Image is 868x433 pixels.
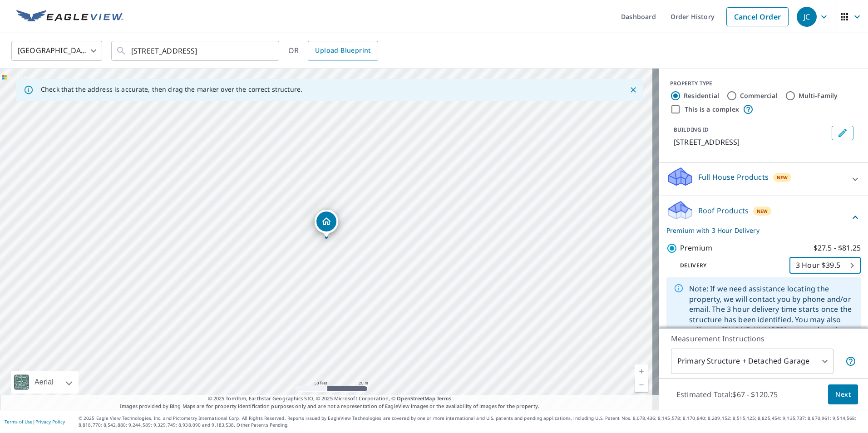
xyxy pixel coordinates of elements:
label: Residential [684,91,719,100]
div: JC [797,7,817,27]
p: Delivery [666,261,789,270]
a: OpenStreetMap [397,395,435,402]
label: This is a complex [685,105,739,114]
div: Dropped pin, building 1, Residential property, 512 Greenwood Ave Pottsville, PA 17901 [315,210,338,238]
span: © 2025 TomTom, Earthstar Geographics SIO, © 2025 Microsoft Corporation, © [208,395,452,403]
div: [GEOGRAPHIC_DATA] [11,38,102,64]
a: Cancel Order [726,7,789,26]
span: New [777,174,788,181]
label: Multi-Family [799,91,838,100]
label: Commercial [740,91,778,100]
div: PROPERTY TYPE [670,79,857,88]
button: Close [627,84,639,96]
div: OR [288,41,378,61]
span: New [757,207,768,215]
div: Primary Structure + Detached Garage [671,349,833,374]
a: Current Level 19, Zoom In [635,364,648,378]
div: 3 Hour $39.5 [789,253,861,278]
p: Full House Products [698,172,769,182]
button: Next [828,384,858,405]
p: Premium with 3 Hour Delivery [666,226,850,235]
img: EV Logo [16,10,123,24]
input: Search by address or latitude-longitude [131,38,261,64]
p: | [5,419,65,424]
a: Privacy Policy [35,418,65,425]
div: Aerial [32,371,56,394]
p: © 2025 Eagle View Technologies, Inc. and Pictometry International Corp. All Rights Reserved. Repo... [79,415,863,428]
p: Roof Products [698,205,749,216]
a: Current Level 19, Zoom Out [635,378,648,392]
a: Terms [437,395,452,402]
p: [STREET_ADDRESS] [674,137,828,148]
div: Roof ProductsNewPremium with 3 Hour Delivery [666,200,861,235]
p: Measurement Instructions [671,333,856,344]
p: BUILDING ID [674,126,709,133]
p: Estimated Total: $67 - $120.75 [669,384,785,404]
a: Upload Blueprint [308,41,378,61]
span: Next [835,389,851,400]
a: Terms of Use [5,418,33,425]
div: Note: If we need assistance locating the property, we will contact you by phone and/or email. The... [689,280,853,349]
span: Your report will include the primary structure and a detached garage if one exists. [845,356,856,367]
p: $27.5 - $81.25 [814,242,861,254]
button: Edit building 1 [832,126,853,140]
div: Aerial [11,371,79,394]
div: Full House ProductsNew [666,166,861,192]
p: Check that the address is accurate, then drag the marker over the correct structure. [41,85,302,93]
span: Upload Blueprint [315,45,370,56]
p: Premium [680,242,712,254]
